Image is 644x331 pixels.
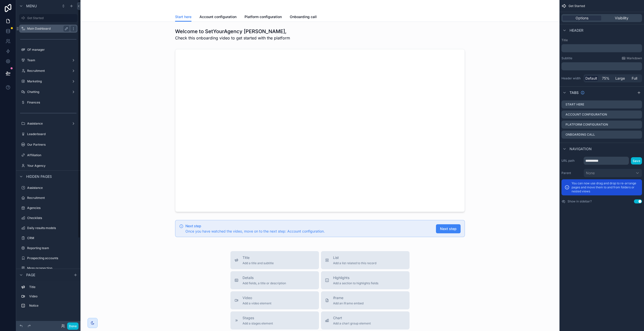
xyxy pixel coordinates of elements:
[632,76,637,81] span: Full
[290,14,317,19] span: Onboarding call
[19,214,77,222] a: Checklists
[19,14,77,22] a: Get Started
[627,56,642,60] span: Markdown
[19,244,77,252] a: Reporting team
[585,76,597,81] span: Default
[27,196,76,200] label: Recruitment
[27,27,67,31] label: Main Dashboard
[230,251,319,269] button: TitleAdd a title and subtitle
[19,98,77,106] a: Finances
[27,79,69,83] label: Marketing
[243,321,273,325] span: Add a stages element
[245,12,282,22] a: Platform configuration
[19,184,77,192] a: Assistance
[27,122,69,126] label: Assistance
[19,224,77,232] a: Daily results models
[561,38,642,42] label: Title
[243,315,273,320] span: Stages
[175,12,191,22] a: Start here
[19,194,77,202] a: Recruitment
[584,169,642,177] button: None
[566,113,607,117] label: Account configuration
[19,130,77,138] a: Leaderboard
[27,69,69,73] label: Recruitment
[29,304,75,308] label: Notice
[561,76,582,80] label: Header width
[29,294,75,298] label: Video
[19,56,77,64] a: Team
[576,16,588,21] span: Options
[27,143,76,147] label: Our Partners
[243,301,271,305] span: Add a video element
[230,291,319,309] button: VideoAdd a video element
[243,261,274,265] span: Add a title and subtitle
[570,146,592,151] span: Navigation
[333,275,378,280] span: Highlights
[27,236,76,240] label: CRM
[27,100,76,104] label: Finances
[566,102,584,106] label: Start here
[561,159,582,163] label: URL path
[27,58,69,62] label: Team
[333,295,364,300] span: iframe
[27,164,76,168] label: Your Agency
[568,199,592,203] label: Show in sidebar?
[561,44,642,52] div: scrollable content
[19,162,77,170] a: Your Agency
[566,133,595,137] label: Onboarding call
[243,275,286,280] span: Details
[622,56,642,60] a: Markdown
[602,76,610,81] span: 75%
[27,266,76,270] label: Mess prospection
[175,14,191,19] span: Start here
[230,271,319,289] button: DetailsAdd fields, a title or description
[27,16,74,20] label: Get Started
[245,14,282,19] span: Platform configuration
[19,77,77,85] a: Marketing
[27,48,76,52] label: OF manager
[290,12,317,22] a: Onboarding call
[19,88,77,96] a: Chatting
[199,14,236,19] span: Account configuration
[243,281,286,285] span: Add fields, a title or description
[26,4,37,9] span: Menu
[19,67,77,75] a: Recruitment
[333,301,364,305] span: Add an iframe embed
[572,181,639,193] p: You can now use drag and drop to re-arrange pages and move them to and from folders or nested views
[561,171,582,175] label: Parent
[243,295,271,300] span: Video
[19,234,77,242] a: CRM
[569,4,585,8] span: Get Started
[27,153,76,157] label: Affiliation
[321,251,410,269] button: ListAdd a list related to this record
[321,291,410,309] button: iframeAdd an iframe embed
[321,271,410,289] button: HighlightsAdd a section to highlights fields
[615,76,625,81] span: Large
[26,174,52,179] span: Hidden pages
[26,272,35,278] span: Page
[570,28,583,33] span: Header
[27,132,76,136] label: Leaderboard
[570,90,579,95] span: Tabs
[333,281,378,285] span: Add a section to highlights fields
[561,56,572,60] label: Subtitle
[321,311,410,329] button: ChartAdd a chart group element
[27,90,69,94] label: Chatting
[27,256,76,260] label: Prospecting accounts
[199,12,236,22] a: Account configuration
[27,186,76,190] label: Assistance
[561,62,642,70] div: scrollable content
[19,25,77,33] a: Main Dashboard
[67,322,78,330] button: Done
[333,261,376,265] span: Add a list related to this record
[333,255,376,260] span: List
[19,264,77,272] a: Mess prospection
[29,285,75,289] label: Title
[16,281,80,315] div: scrollable content
[631,157,642,164] button: Save
[230,311,319,329] button: StagesAdd a stages element
[19,46,77,54] a: OF manager
[19,204,77,212] a: Agencies
[333,315,371,320] span: Chart
[27,216,76,220] label: Checklists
